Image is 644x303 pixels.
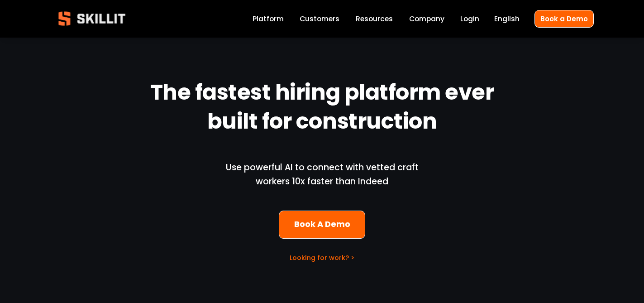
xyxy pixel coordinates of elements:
div: language picker [494,13,520,25]
a: Book A Demo [279,211,365,239]
span: English [494,14,520,24]
a: folder dropdown [356,13,393,25]
a: Company [409,13,444,25]
strong: The fastest hiring platform ever built for construction [150,76,498,142]
a: Looking for work? > [290,253,354,262]
img: Skillit [51,5,133,32]
span: Resources [356,14,393,24]
a: Login [460,13,479,25]
a: Customers [300,13,339,25]
a: Platform [253,13,284,25]
a: Book a Demo [534,10,594,28]
p: Use powerful AI to connect with vetted craft workers 10x faster than Indeed [210,161,434,188]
